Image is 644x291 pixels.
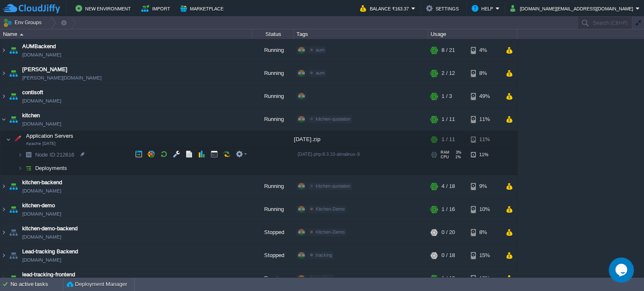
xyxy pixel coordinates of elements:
a: kitchen [22,111,40,120]
img: AMDAwAAAACH5BAEAAAAALAAAAAABAAEAAAICRAEAOw== [20,33,23,36]
a: contisoft [22,88,43,97]
a: [PERSON_NAME] [22,65,68,74]
img: AMDAwAAAACH5BAEAAAAALAAAAAABAAEAAAICRAEAOw== [8,39,19,62]
a: Node ID:212616 [34,151,75,158]
a: kitchen-demo [22,201,55,210]
span: 1% [452,155,461,159]
span: AUMBackend [22,42,56,51]
img: AMDAwAAAACH5BAEAAAAALAAAAAABAAEAAAICRAEAOw== [8,175,19,198]
img: AMDAwAAAACH5BAEAAAAALAAAAAABAAEAAAICRAEAOw== [0,108,7,131]
div: 8% [471,62,498,85]
button: Settings [426,3,461,13]
div: 0 / 18 [441,244,455,267]
div: 4% [471,39,498,62]
a: [PERSON_NAME][DOMAIN_NAME] [22,74,101,82]
iframe: chat widget [609,258,636,283]
div: 10% [471,198,498,221]
div: Running [252,175,294,198]
button: Import [141,3,173,13]
img: AMDAwAAAACH5BAEAAAAALAAAAAABAAEAAAICRAEAOw== [18,162,23,175]
span: tracking [316,276,332,281]
span: RAM [441,150,449,155]
a: Application ServersApache [DATE] [25,133,75,139]
div: 11% [471,131,498,148]
img: AMDAwAAAACH5BAEAAAAALAAAAAABAAEAAAICRAEAOw== [8,198,19,221]
div: Running [252,39,294,62]
span: tracking [316,252,332,258]
img: CloudJiffy [3,3,60,14]
div: 1 / 3 [441,85,452,108]
img: AMDAwAAAACH5BAEAAAAALAAAAAABAAEAAAICRAEAOw== [11,131,23,148]
a: [DOMAIN_NAME] [22,233,61,241]
div: Status [252,29,293,39]
button: [DOMAIN_NAME][EMAIL_ADDRESS][DOMAIN_NAME] [510,3,636,13]
img: AMDAwAAAACH5BAEAAAAALAAAAAABAAEAAAICRAEAOw== [0,39,7,62]
div: Running [252,62,294,85]
img: AMDAwAAAACH5BAEAAAAALAAAAAABAAEAAAICRAEAOw== [8,108,19,131]
span: Apache [DATE] [26,141,56,146]
button: Marketplace [180,3,226,13]
a: [DOMAIN_NAME] [22,97,61,105]
div: Running [252,85,294,108]
button: New Environment [75,3,133,13]
button: Deployment Manager [67,280,127,288]
span: CPU [441,155,449,159]
img: AMDAwAAAACH5BAEAAAAALAAAAAABAAEAAAICRAEAOw== [0,221,7,244]
img: AMDAwAAAACH5BAEAAAAALAAAAAABAAEAAAICRAEAOw== [18,148,23,161]
div: No active tasks [10,278,63,291]
div: 49% [471,85,498,108]
a: [DOMAIN_NAME] [22,120,61,128]
span: Kitchen-Demo [316,229,345,234]
span: Application Servers [25,132,75,139]
div: Tags [294,29,428,39]
img: AMDAwAAAACH5BAEAAAAALAAAAAABAAEAAAICRAEAOw== [0,175,7,198]
a: lead-tracking-frontend [22,270,75,279]
a: Lead-tracking Backend [22,247,78,256]
span: kitchen-quotation [316,116,351,121]
a: kitchen-backend [22,178,62,187]
a: Deployments [34,165,68,172]
div: 1 / 11 [441,108,455,131]
div: Stopped [252,221,294,244]
img: AMDAwAAAACH5BAEAAAAALAAAAAABAAEAAAICRAEAOw== [0,244,7,267]
div: Stopped [252,244,294,267]
div: 9% [471,175,498,198]
img: AMDAwAAAACH5BAEAAAAALAAAAAABAAEAAAICRAEAOw== [23,148,34,161]
img: AMDAwAAAACH5BAEAAAAALAAAAAABAAEAAAICRAEAOw== [0,62,7,85]
div: Running [252,198,294,221]
div: 8% [471,221,498,244]
span: kitchen-quotation [316,183,351,188]
a: [DOMAIN_NAME] [22,187,61,195]
div: 4 / 18 [441,175,455,198]
a: [DOMAIN_NAME] [22,256,61,264]
img: AMDAwAAAACH5BAEAAAAALAAAAAABAAEAAAICRAEAOw== [23,162,34,175]
div: Running [252,108,294,131]
img: AMDAwAAAACH5BAEAAAAALAAAAAABAAEAAAICRAEAOw== [8,267,19,290]
img: AMDAwAAAACH5BAEAAAAALAAAAAABAAEAAAICRAEAOw== [0,85,7,108]
button: Help [472,3,496,13]
div: [DATE].zip [294,131,428,148]
div: 1 / 10 [441,267,455,290]
img: AMDAwAAAACH5BAEAAAAALAAAAAABAAEAAAICRAEAOw== [0,198,7,221]
div: 11% [471,148,498,161]
span: 212616 [34,151,75,158]
div: 2 / 12 [441,62,455,85]
div: 11% [471,108,498,131]
span: aum [316,70,325,75]
div: 1 / 16 [441,198,455,221]
button: Env Groups [3,17,44,28]
span: 3% [453,150,461,155]
span: Kitchen-Demo [316,206,345,211]
div: 1 / 11 [441,131,455,148]
a: kitchen-demo-backend [22,224,78,233]
span: aum [316,47,325,52]
span: Node ID: [35,152,57,158]
img: AMDAwAAAACH5BAEAAAAALAAAAAABAAEAAAICRAEAOw== [8,221,19,244]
